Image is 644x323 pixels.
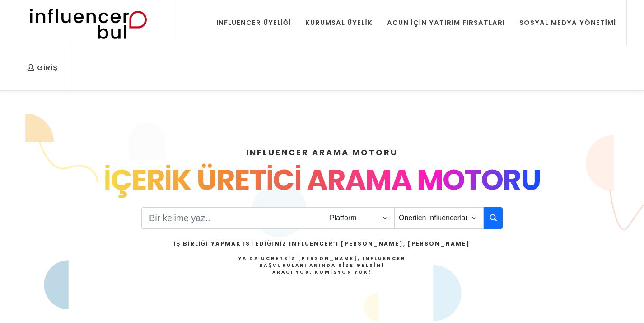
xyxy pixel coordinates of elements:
[174,255,470,275] h4: Ya da Ücretsiz [PERSON_NAME], Influencer Başvuruları Anında Size Gelsin!
[305,18,372,28] div: Kurumsal Üyelik
[20,45,65,90] a: Giriş
[519,18,616,28] div: Sosyal Medya Yönetimi
[29,146,615,158] h4: INFLUENCER ARAMA MOTORU
[174,240,470,248] h2: İş Birliği Yapmak İstediğiniz Influencer’ı [PERSON_NAME], [PERSON_NAME]
[29,158,615,202] div: İÇERİK ÜRETİCİ ARAMA MOTORU
[387,18,505,28] div: Acun İçin Yatırım Fırsatları
[27,63,58,73] div: Giriş
[141,207,322,229] input: Search
[216,18,291,28] div: Influencer Üyeliği
[272,269,372,275] strong: Aracı Yok, Komisyon Yok!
